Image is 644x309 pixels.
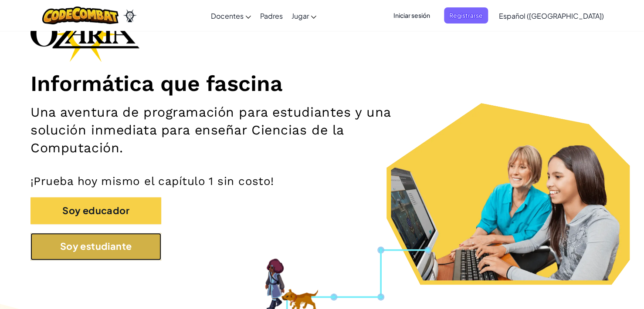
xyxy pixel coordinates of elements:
[444,7,488,24] button: Registrarse
[123,9,137,22] img: Ozaria
[210,11,243,20] span: Docentes
[495,4,608,27] a: Español ([GEOGRAPHIC_DATA])
[42,7,119,24] img: CodeCombat logo
[31,174,613,188] p: ¡Prueba hoy mismo el capítulo 1 sin costo!
[287,4,321,27] a: Jugar
[31,6,139,62] img: Ozaria branding logo
[291,11,308,20] span: Jugar
[388,7,435,24] button: Iniciar sesión
[31,197,161,224] button: Soy educador
[499,11,604,20] span: Español ([GEOGRAPHIC_DATA])
[31,233,161,260] button: Soy estudiante
[31,103,421,157] h2: Una aventura de programación para estudiantes y una solución inmediata para enseñar Ciencias de l...
[206,4,255,27] a: Docentes
[255,4,287,27] a: Padres
[31,71,613,97] h1: Informática que fascina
